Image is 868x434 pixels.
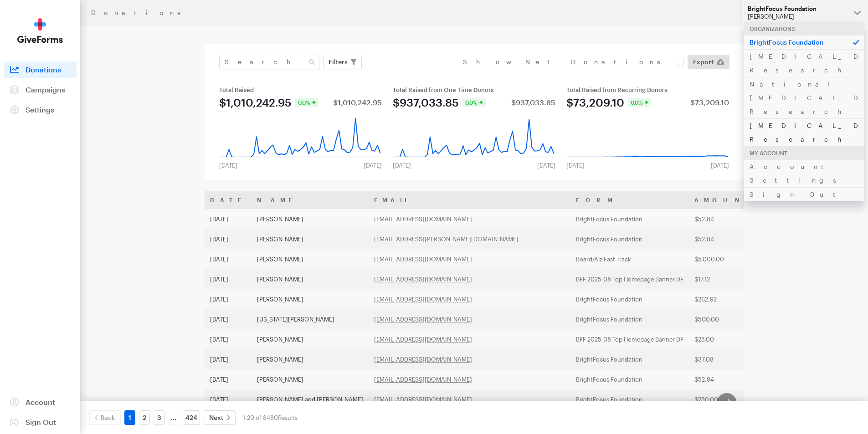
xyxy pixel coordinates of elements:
a: Account [4,394,77,410]
td: BFF 2025-08 Top Homepage Banner DF [570,269,689,289]
div: $937,033.85 [393,97,459,108]
td: $52.84 [689,229,763,249]
p: BrightFocus Foundation [744,35,864,49]
div: 0.0% [295,98,318,107]
button: Filters [323,55,362,69]
div: Total Raised from One Time Donors [393,86,555,93]
td: [DATE] [205,329,252,349]
div: Organizations [744,22,864,36]
td: $5,000.00 [689,249,763,269]
a: [EMAIL_ADDRESS][DOMAIN_NAME] [374,276,472,283]
td: $262.92 [689,289,763,309]
td: Board/Alz Fast Track [570,249,689,269]
a: [MEDICAL_DATA] Research [744,118,864,146]
td: [DATE] [205,389,252,409]
div: $1,010,242.95 [219,97,292,108]
td: $52.84 [689,369,763,389]
span: Settings [26,105,54,114]
span: Filters [329,56,348,67]
div: $937,033.85 [511,99,555,106]
th: Amount [689,191,763,209]
div: [DATE] [387,162,416,169]
div: BrightFocus Foundation [748,5,847,13]
div: 1-20 of 8480 [243,410,298,425]
a: [EMAIL_ADDRESS][DOMAIN_NAME] [374,296,472,303]
td: [US_STATE][PERSON_NAME] [252,309,369,329]
a: Settings [4,102,77,118]
div: $73,209.10 [690,99,729,106]
td: BFF 2025-08 Top Homepage Banner DF [570,329,689,349]
div: [DATE] [358,162,387,169]
td: [DATE] [205,229,252,249]
td: [PERSON_NAME] [252,329,369,349]
div: My Account [744,146,864,160]
td: $52.84 [689,209,763,229]
td: [DATE] [205,349,252,369]
span: Campaigns [26,85,65,94]
a: Next [204,410,236,425]
td: [DATE] [205,289,252,309]
td: [DATE] [205,309,252,329]
a: 2 [139,410,150,425]
span: Donations [26,65,61,74]
div: $1,010,242.95 [333,99,382,106]
td: [PERSON_NAME] [252,369,369,389]
a: Account Settings [744,159,864,187]
span: Export [693,56,714,67]
img: GiveForms [17,18,63,43]
div: [DATE] [532,162,561,169]
td: [PERSON_NAME] and [PERSON_NAME] [252,389,369,409]
td: $37.08 [689,349,763,369]
th: Form [570,191,689,209]
th: Name [252,191,369,209]
span: Next [209,412,223,423]
div: [DATE] [214,162,243,169]
a: [MEDICAL_DATA] Research [744,49,864,77]
td: [DATE] [205,209,252,229]
a: Sign Out [744,187,864,201]
a: Export [688,55,729,69]
th: Date [205,191,252,209]
td: BrightFocus Foundation [570,209,689,229]
td: $17.12 [689,269,763,289]
td: $250.00 [689,389,763,409]
div: [PERSON_NAME] [748,13,847,20]
a: Sign Out [4,414,77,430]
span: Results [278,414,298,421]
a: [EMAIL_ADDRESS][DOMAIN_NAME] [374,356,472,363]
a: [EMAIL_ADDRESS][DOMAIN_NAME] [374,215,472,223]
td: [PERSON_NAME] [252,229,369,249]
a: [EMAIL_ADDRESS][DOMAIN_NAME] [374,396,472,403]
div: [DATE] [561,162,590,169]
td: [DATE] [205,369,252,389]
td: [PERSON_NAME] [252,249,369,269]
div: [DATE] [705,162,734,169]
a: Donations [4,61,77,78]
div: 0.0% [462,98,486,107]
a: [EMAIL_ADDRESS][DOMAIN_NAME] [374,336,472,343]
td: [DATE] [205,269,252,289]
td: [PERSON_NAME] [252,269,369,289]
th: Email [369,191,570,209]
td: [DATE] [205,249,252,269]
a: Campaigns [4,82,77,98]
td: [PERSON_NAME] [252,349,369,369]
span: Account [26,398,55,406]
div: $73,209.10 [566,97,624,108]
a: [EMAIL_ADDRESS][DOMAIN_NAME] [374,255,472,263]
a: [EMAIL_ADDRESS][DOMAIN_NAME] [374,376,472,383]
td: [PERSON_NAME] [252,209,369,229]
div: Total Raised from Recurring Donors [566,86,729,93]
a: 424 [183,410,200,425]
a: [EMAIL_ADDRESS][DOMAIN_NAME] [374,316,472,323]
td: BrightFocus Foundation [570,289,689,309]
td: [PERSON_NAME] [252,289,369,309]
td: BrightFocus Foundation [570,369,689,389]
a: 3 [154,410,164,425]
div: 0.0% [628,98,651,107]
td: $500.00 [689,309,763,329]
td: BrightFocus Foundation [570,229,689,249]
td: BrightFocus Foundation [570,349,689,369]
td: BrightFocus Foundation [570,309,689,329]
a: [EMAIL_ADDRESS][PERSON_NAME][DOMAIN_NAME] [374,235,519,243]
